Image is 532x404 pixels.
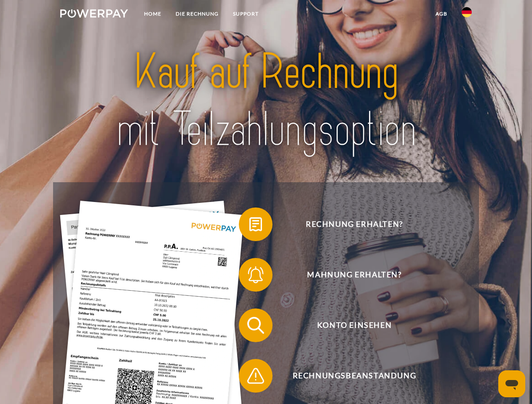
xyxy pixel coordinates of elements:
span: Mahnung erhalten? [251,258,457,292]
span: Rechnungsbeanstandung [251,359,457,393]
button: Rechnung erhalten? [239,207,458,241]
img: logo-powerpay-white.svg [60,9,128,18]
button: Rechnungsbeanstandung [239,359,458,393]
iframe: Schaltfläche zum Öffnen des Messaging-Fensters [498,370,525,397]
img: qb_search.svg [245,315,266,336]
img: title-powerpay_de.svg [80,40,452,161]
img: qb_warning.svg [245,365,266,386]
button: Mahnung erhalten? [239,258,458,292]
a: DIE RECHNUNG [168,6,226,21]
span: Rechnung erhalten? [251,207,457,241]
img: qb_bill.svg [245,214,266,235]
button: Konto einsehen [239,308,458,342]
img: de [462,7,472,17]
img: qb_bell.svg [245,264,266,285]
a: Home [137,6,168,21]
a: agb [428,6,454,21]
span: Konto einsehen [251,308,457,342]
a: SUPPORT [226,6,266,21]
